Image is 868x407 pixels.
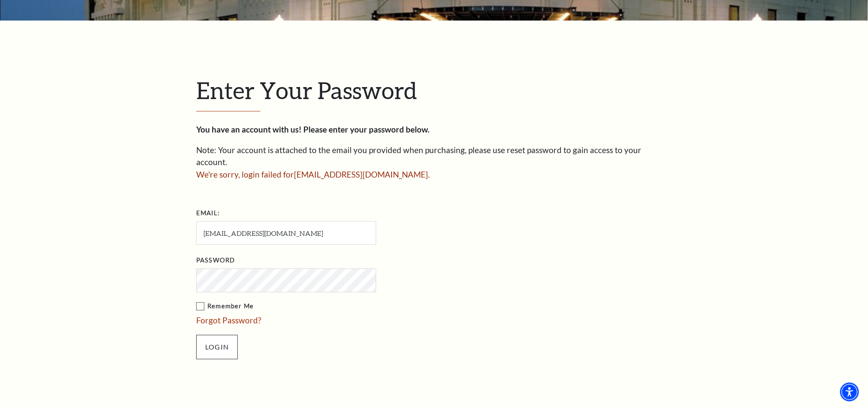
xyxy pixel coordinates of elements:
div: Accessibility Menu [840,383,859,401]
span: We're sorry, login failed for [EMAIL_ADDRESS][DOMAIN_NAME] . [196,169,430,179]
strong: You have an account with us! [196,124,302,134]
input: Submit button [196,335,238,359]
label: Password [196,255,235,266]
strong: Please enter your password below. [303,124,429,134]
a: Forgot Password? [196,315,261,325]
p: Note: Your account is attached to the email you provided when purchasing, please use reset passwo... [196,144,672,169]
span: Enter Your Password [196,76,417,104]
label: Remember Me [196,301,462,312]
label: Email: [196,208,220,219]
input: Required [196,221,376,245]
